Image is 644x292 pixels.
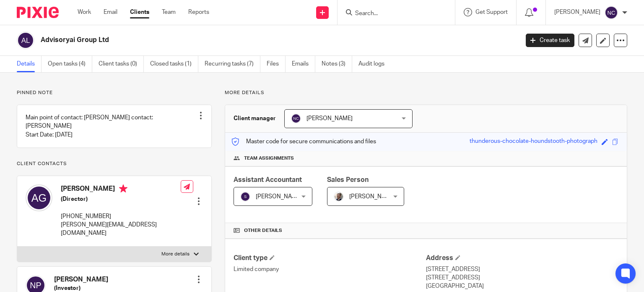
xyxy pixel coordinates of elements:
a: Audit logs [358,56,391,72]
h4: [PERSON_NAME] [54,275,108,284]
span: Team assignments [244,155,294,162]
span: [PERSON_NAME] [349,194,395,200]
input: Search [354,10,430,18]
p: More details [161,251,190,258]
h3: Client manager [234,114,276,123]
p: [PERSON_NAME] [554,8,600,16]
p: Limited company [234,265,426,274]
a: Notes (3) [322,56,352,72]
p: More details [225,89,627,96]
h4: [PERSON_NAME] [61,184,181,195]
img: svg%3E [26,184,52,211]
p: [PHONE_NUMBER] [61,212,181,221]
p: [STREET_ADDRESS] [426,274,618,282]
h2: Advisoryai Group Ltd [41,36,419,45]
a: Files [267,56,286,72]
a: Clients [130,8,149,16]
h5: (Director) [61,195,181,203]
a: Recurring tasks (7) [205,56,260,72]
span: [PERSON_NAME] K V [256,194,312,200]
span: Assistant Accountant [234,176,302,183]
span: [PERSON_NAME] [306,116,353,121]
p: [PERSON_NAME][EMAIL_ADDRESS][DOMAIN_NAME] [61,221,181,238]
span: Get Support [475,9,508,15]
a: Team [162,8,176,16]
span: Other details [244,227,282,234]
a: Closed tasks (1) [150,56,198,72]
img: svg%3E [291,113,301,124]
i: Primary [119,184,127,193]
img: svg%3E [17,32,34,49]
p: [GEOGRAPHIC_DATA] [426,282,618,290]
span: Sales Person [327,176,369,183]
img: Pixie [17,7,59,18]
p: [STREET_ADDRESS] [426,265,618,274]
a: Client tasks (0) [99,56,144,72]
a: Email [104,8,117,16]
p: Pinned note [17,89,212,96]
a: Open tasks (4) [48,56,92,72]
p: Master code for secure communications and files [231,137,376,146]
h4: Client type [234,254,426,263]
div: thunderous-chocolate-houndstooth-photograph [470,137,597,147]
img: svg%3E [605,6,618,19]
a: Emails [292,56,315,72]
a: Create task [526,34,574,47]
a: Work [78,8,91,16]
a: Reports [188,8,209,16]
img: svg%3E [240,192,250,202]
img: Matt%20Circle.png [334,192,344,202]
h4: Address [426,254,618,263]
a: Details [17,56,42,72]
p: Client contacts [17,160,212,167]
